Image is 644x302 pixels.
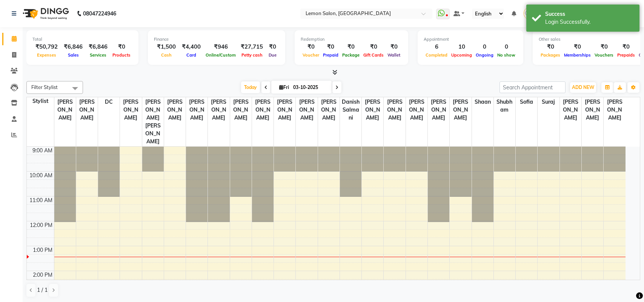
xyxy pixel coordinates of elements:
[32,36,132,43] div: Total
[449,43,474,51] div: 10
[240,52,264,58] span: Petty cash
[406,97,427,123] span: [PERSON_NAME]
[321,52,340,58] span: Prepaid
[32,43,61,51] div: ₹50,792
[154,43,179,51] div: ₹1,500
[428,97,449,123] span: [PERSON_NAME]
[19,3,71,24] img: logo
[54,97,76,123] span: [PERSON_NAME]
[267,52,278,58] span: Due
[111,52,132,58] span: Products
[301,36,402,43] div: Redemption
[449,52,474,58] span: Upcoming
[474,43,495,51] div: 0
[230,97,252,123] span: [PERSON_NAME]
[159,52,174,58] span: Cash
[35,52,58,58] span: Expenses
[208,97,229,123] span: [PERSON_NAME]
[582,97,603,123] span: [PERSON_NAME]
[321,43,340,51] div: ₹0
[27,97,54,105] div: Stylist
[539,52,562,58] span: Packages
[28,196,54,204] div: 11:00 AM
[252,97,274,123] span: [PERSON_NAME]
[179,43,204,51] div: ₹4,400
[570,82,596,93] button: ADD NEW
[424,52,449,58] span: Completed
[266,43,279,51] div: ₹0
[98,97,120,107] span: DC
[593,43,615,51] div: ₹0
[164,97,186,123] span: [PERSON_NAME]
[494,97,515,115] span: Shubham
[450,97,471,123] span: [PERSON_NAME]
[495,43,517,51] div: 0
[560,97,581,123] span: [PERSON_NAME]
[28,221,54,229] div: 12:00 PM
[538,97,559,107] span: Suraj
[241,81,260,93] span: Today
[83,3,116,24] b: 08047224946
[361,43,386,51] div: ₹0
[384,97,405,123] span: [PERSON_NAME]
[154,36,279,43] div: Finance
[545,10,634,18] div: Success
[386,43,402,51] div: ₹0
[86,43,111,51] div: ₹6,846
[296,97,317,123] span: [PERSON_NAME]
[238,43,266,51] div: ₹27,715
[474,52,495,58] span: Ongoing
[524,7,537,20] img: Monica Martin Paul
[61,43,86,51] div: ₹6,846
[615,52,637,58] span: Prepaids
[204,52,238,58] span: Online/Custom
[88,52,108,58] span: Services
[277,84,291,90] span: Fri
[562,43,593,51] div: ₹0
[31,84,58,90] span: Filter Stylist
[31,271,54,279] div: 2:00 PM
[562,52,593,58] span: Memberships
[66,52,81,58] span: Sales
[291,82,329,93] input: 2025-10-03
[142,97,164,146] span: [PERSON_NAME] [PERSON_NAME]
[500,81,566,93] input: Search Appointment
[120,97,141,123] span: [PERSON_NAME]
[361,52,386,58] span: Gift Cards
[615,43,637,51] div: ₹0
[111,43,132,51] div: ₹0
[28,172,54,179] div: 10:00 AM
[604,97,626,123] span: [PERSON_NAME]
[301,43,321,51] div: ₹0
[204,43,238,51] div: ₹946
[593,52,615,58] span: Vouchers
[545,18,634,26] div: Login Successfully.
[301,52,321,58] span: Voucher
[340,97,361,123] span: Danish Salmani
[274,97,295,123] span: [PERSON_NAME]
[37,286,48,294] span: 1 / 1
[495,52,517,58] span: No show
[76,97,98,123] span: [PERSON_NAME]
[340,52,361,58] span: Package
[31,147,54,155] div: 9:00 AM
[539,43,562,51] div: ₹0
[424,43,449,51] div: 6
[184,52,198,58] span: Card
[424,36,517,43] div: Appointment
[362,97,383,123] span: [PERSON_NAME]
[31,246,54,254] div: 1:00 PM
[516,97,537,107] span: Sofia
[340,43,361,51] div: ₹0
[186,97,207,123] span: [PERSON_NAME]
[472,97,493,107] span: Shaan
[318,97,340,123] span: [PERSON_NAME]
[386,52,402,58] span: Wallet
[572,84,594,90] span: ADD NEW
